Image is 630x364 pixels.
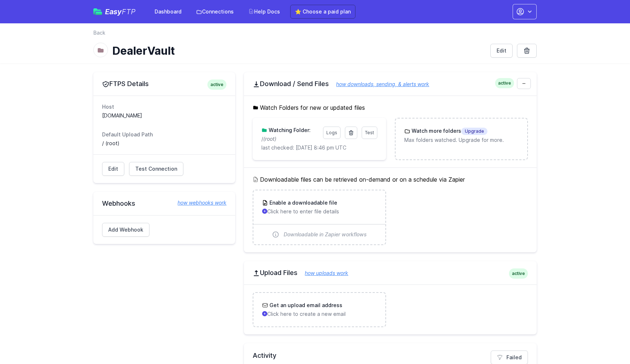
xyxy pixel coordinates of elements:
a: Enable a downloadable file Click here to enter file details Downloadable in Zapier workflows [253,190,385,244]
img: easyftp_logo.png [93,8,102,15]
dd: [DOMAIN_NAME] [102,112,226,119]
nav: Breadcrumb [93,29,537,41]
span: Downloadable in Zapier workflows [284,231,367,238]
i: (root) [263,136,276,142]
h3: Watching Folder: [267,127,311,134]
h2: Download / Send Files [253,80,528,88]
p: Click here to enter file details [262,208,376,215]
a: how downloads, sending, & alerts work [329,81,429,87]
a: Connections [192,5,238,18]
dd: / (root) [102,140,226,147]
span: active [509,268,528,279]
h3: Get an upload email address [268,302,342,309]
a: Add Webhook [102,223,149,237]
a: Get an upload email address Click here to create a new email [253,293,385,326]
a: Edit [102,162,124,176]
h2: Webhooks [102,199,226,208]
a: Back [93,29,105,36]
a: Test Connection [129,162,183,176]
span: Test [365,130,374,135]
a: how webhooks work [170,199,226,206]
a: EasyFTP [93,8,136,15]
p: last checked: [DATE] 8:46 pm UTC [261,144,377,151]
p: / [261,135,318,143]
h5: Watch Folders for new or updated files [253,103,528,112]
a: how uploads work [297,270,348,276]
dt: Host [102,103,226,111]
span: Easy [105,8,136,15]
h1: DealerVault [112,44,485,57]
a: Logs [323,127,341,139]
span: Test Connection [135,165,177,173]
h2: Upload Files [253,268,528,277]
p: Max folders watched. Upgrade for more. [404,136,518,144]
span: active [495,78,514,88]
a: Test [362,127,377,139]
h3: Enable a downloadable file [268,199,337,206]
a: ⭐ Choose a paid plan [290,5,355,19]
a: Watch more foldersUpgrade Max folders watched. Upgrade for more. [396,119,527,152]
a: Dashboard [150,5,186,18]
a: Help Docs [244,5,284,18]
span: FTP [122,7,136,16]
h2: Activity [253,351,528,361]
span: Upgrade [461,128,487,135]
a: Edit [490,44,513,58]
dt: Default Upload Path [102,131,226,138]
h5: Downloadable files can be retrieved on-demand or on a schedule via Zapier [253,175,528,184]
h3: Watch more folders [410,127,487,135]
span: active [207,80,226,90]
p: Click here to create a new email [262,310,376,318]
h2: FTPS Details [102,80,226,88]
